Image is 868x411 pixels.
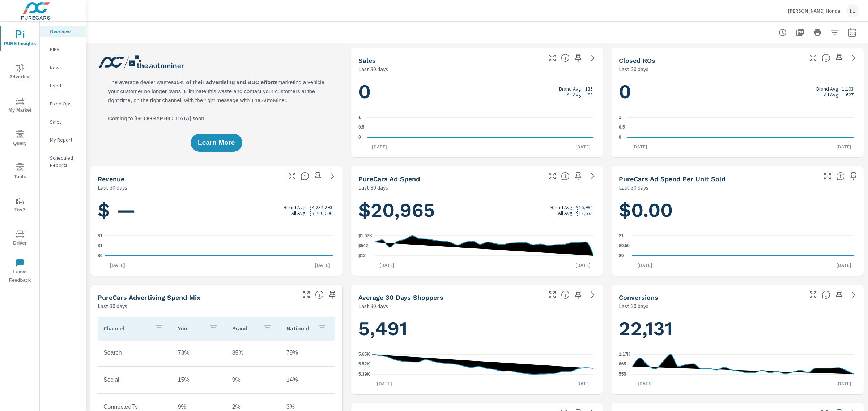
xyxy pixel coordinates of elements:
[550,204,574,210] p: Brand Avg:
[226,371,281,389] td: 9%
[619,352,630,357] text: 1.17K
[50,64,80,71] p: New
[315,290,324,299] span: This table looks at how you compare to the amount of budget you spend per channel as opposed to y...
[281,371,335,389] td: 14%
[103,325,149,332] p: Channel
[358,316,596,341] h1: 5,491
[587,289,599,300] a: See more details in report
[301,172,309,181] span: Total sales revenue over the selected date range. [Source: This data is sourced from the dealer’s...
[372,380,397,387] p: [DATE]
[358,57,376,64] h5: Sales
[619,115,621,120] text: 1
[833,289,845,300] span: Save this to your personalized report
[561,53,570,62] span: Number of vehicles sold by the dealership over the selected date range. [Source: This data is sou...
[40,134,86,145] div: My Report
[587,170,599,182] a: See more details in report
[172,344,226,362] td: 73%
[846,92,854,98] p: 627
[619,65,648,73] p: Last 30 days
[619,316,856,341] h1: 22,131
[848,289,859,300] a: See more details in report
[358,198,596,222] h1: $20,965
[3,259,37,285] span: Leave Feedback
[198,139,235,146] span: Learn More
[833,52,845,64] span: Save this to your personalized report
[98,294,200,301] h5: PureCars Advertising Spend Mix
[627,143,652,150] p: [DATE]
[50,154,80,169] p: Scheduled Reports
[367,143,392,150] p: [DATE]
[831,380,856,387] p: [DATE]
[3,64,37,81] span: Advertise
[846,4,859,17] div: LJ
[576,210,593,216] p: $12,633
[822,53,830,62] span: Number of Repair Orders Closed by the selected dealership group over the selected time range. [So...
[567,92,582,98] p: All Avg:
[619,198,856,222] h1: $0.00
[793,25,807,40] button: "Export Report to PDF"
[98,233,103,238] text: $1
[309,204,332,210] p: $4,234,293
[40,26,86,37] div: Overview
[619,183,648,192] p: Last 30 days
[842,86,854,92] p: 1,103
[327,170,338,182] a: See more details in report
[619,233,624,238] text: $1
[98,253,103,258] text: $0
[40,44,86,55] div: PIPA
[232,325,258,332] p: Brand
[358,372,370,377] text: 5.39K
[822,290,830,299] span: The number of dealer-specified goals completed by a visitor. [Source: This data is provided by th...
[546,289,558,300] button: Make Fullscreen
[358,135,361,140] text: 0
[619,243,630,248] text: $0.50
[178,325,203,332] p: You
[358,233,373,238] text: $1.07K
[546,52,558,64] button: Make Fullscreen
[831,261,856,269] p: [DATE]
[619,294,658,301] h5: Conversions
[358,175,420,183] h5: PureCars Ad Spend
[358,294,443,301] h5: Average 30 Days Shoppers
[358,125,365,130] text: 0.5
[576,204,593,210] p: $16,994
[573,289,584,300] span: Save this to your personalized report
[40,80,86,91] div: Used
[619,175,726,183] h5: PureCars Ad Spend Per Unit Sold
[284,204,307,210] p: Brand Avg:
[98,344,172,362] td: Search
[309,210,332,216] p: $3,780,606
[358,79,596,104] h1: 0
[619,125,625,130] text: 0.5
[358,253,366,258] text: $12
[3,230,37,247] span: Driver
[632,261,658,269] p: [DATE]
[570,261,596,269] p: [DATE]
[98,198,335,222] h1: $ —
[3,30,37,48] span: PURE Insights
[40,98,86,109] div: Fixed Ops
[587,52,599,64] a: See more details in report
[50,136,80,143] p: My Report
[831,143,856,150] p: [DATE]
[374,261,400,269] p: [DATE]
[281,344,335,362] td: 79%
[546,170,558,182] button: Make Fullscreen
[358,362,370,367] text: 5.52K
[848,52,859,64] a: See more details in report
[50,82,80,89] p: Used
[807,289,819,300] button: Make Fullscreen
[312,170,324,182] span: Save this to your personalized report
[822,170,833,182] button: Make Fullscreen
[619,253,624,258] text: $0
[358,243,368,248] text: $542
[561,172,570,181] span: Total cost of media for all PureCars channels for the selected dealership group over the selected...
[559,86,582,92] p: Brand Avg:
[310,261,335,269] p: [DATE]
[619,362,626,367] text: 865
[291,210,307,216] p: All Avg:
[358,115,361,120] text: 1
[585,86,593,92] p: 135
[788,8,841,14] p: [PERSON_NAME] Honda
[824,92,839,98] p: All Avg:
